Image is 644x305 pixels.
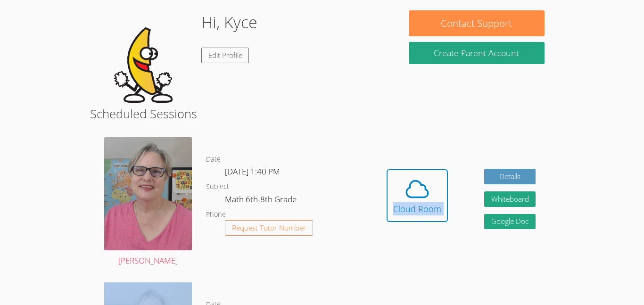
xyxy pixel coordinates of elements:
dd: Math 6th-8th Grade [225,193,298,209]
div: Cloud Room [393,202,441,215]
a: Edit Profile [201,48,249,63]
button: Contact Support [409,10,545,36]
button: Cloud Room [387,169,448,222]
img: avatar.png [104,137,192,250]
span: Request Tutor Number [232,224,306,231]
h2: Scheduled Sessions [90,105,554,123]
a: [PERSON_NAME] [104,137,192,268]
dt: Subject [206,181,229,193]
button: Request Tutor Number [225,220,313,236]
img: Animated-GIF-Banana.gif [99,10,194,105]
a: Details [484,169,536,184]
dt: Phone [206,209,226,221]
button: Create Parent Account [409,42,545,64]
button: Whiteboard [484,191,536,207]
dt: Date [206,154,221,165]
h1: Hi, Kyce [201,10,257,34]
a: Google Doc [484,214,536,230]
span: [DATE] 1:40 PM [225,166,280,177]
